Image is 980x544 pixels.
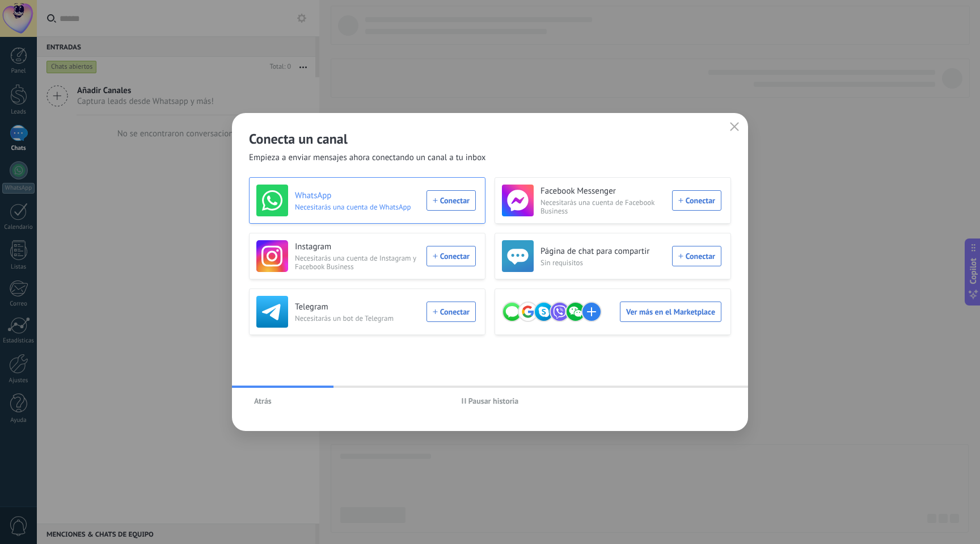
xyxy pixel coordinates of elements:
[295,302,420,313] h3: Telegram
[249,130,731,148] h2: Conecta un canal
[295,190,420,202] h3: WhatsApp
[249,392,277,409] button: Atrás
[540,258,665,267] span: Sin requisitos
[540,246,665,257] h3: Página de chat para compartir
[295,254,420,271] span: Necesitarás una cuenta de Instagram y Facebook Business
[295,241,420,253] h3: Instagram
[540,198,665,215] span: Necesitarás una cuenta de Facebook Business
[457,392,524,409] button: Pausar historia
[254,397,272,405] span: Atrás
[295,314,420,323] span: Necesitarás un bot de Telegram
[249,152,486,164] span: Empieza a enviar mensajes ahora conectando un canal a tu inbox
[540,186,665,197] h3: Facebook Messenger
[295,203,420,211] span: Necesitarás una cuenta de WhatsApp
[468,397,519,405] span: Pausar historia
